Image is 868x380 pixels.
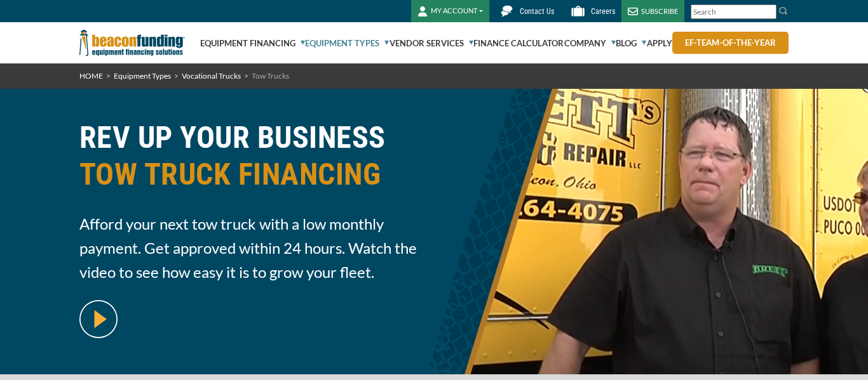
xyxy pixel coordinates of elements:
a: Equipment Financing [200,23,305,63]
a: ef-team-of-the-year [672,32,789,54]
a: Company [564,23,616,63]
img: Search [778,6,789,16]
a: Apply [647,23,672,63]
a: Clear search text [763,7,773,17]
input: Search [691,4,776,19]
span: Careers [591,7,615,16]
a: Vendor Services [390,23,473,63]
img: Beacon Funding Corporation logo [79,22,185,63]
a: HOME [79,71,103,81]
span: Tow Trucks [252,71,289,81]
span: Afford your next tow truck with a low monthly payment. Get approved within 24 hours. Watch the vi... [79,212,426,284]
h1: REV UP YOUR BUSINESS [79,119,426,202]
a: Blog [616,23,646,63]
a: Equipment Types [114,71,171,81]
img: video modal pop-up play button [79,300,118,338]
a: Finance Calculator [473,23,564,63]
a: Vocational Trucks [182,71,241,81]
span: Contact Us [520,7,554,16]
a: Equipment Types [305,23,389,63]
span: TOW TRUCK FINANCING [79,156,426,193]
